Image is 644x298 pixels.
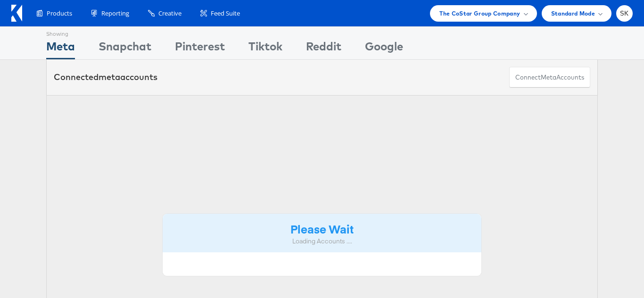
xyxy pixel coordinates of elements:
div: Snapchat [99,38,151,59]
span: Creative [158,9,182,18]
div: Connected accounts [54,71,157,83]
span: The CoStar Group Company [439,8,520,18]
div: Loading Accounts .... [170,237,474,246]
span: meta [99,72,120,82]
strong: Please Wait [290,221,354,236]
span: SK [620,10,629,16]
div: Google [365,38,403,59]
span: Feed Suite [211,9,240,18]
button: ConnectmetaAccounts [509,67,590,88]
span: meta [541,73,556,82]
div: Tiktok [248,38,282,59]
span: Reporting [101,9,129,18]
span: Standard Mode [551,8,595,18]
div: Meta [46,38,75,59]
div: Pinterest [175,38,225,59]
span: Products [47,9,72,18]
div: Reddit [306,38,341,59]
div: Showing [46,27,75,38]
